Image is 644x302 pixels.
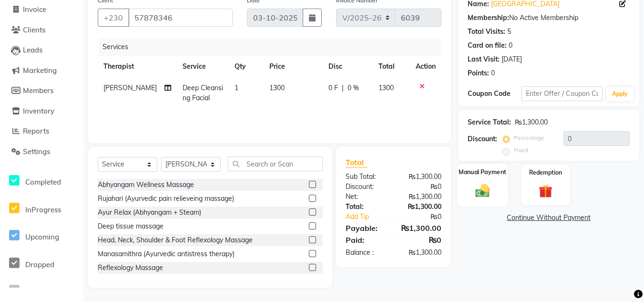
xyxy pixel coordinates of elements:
[23,66,57,75] span: Marketing
[468,89,521,99] div: Coupon Code
[25,177,61,187] span: Completed
[338,234,393,246] div: Paid:
[509,41,512,51] div: 0
[468,27,505,37] div: Total Visits:
[98,194,234,204] div: Rujahari (Ayurvedic pain relieveing massage)
[393,182,448,192] div: ₨0
[348,83,359,93] span: 0 %
[99,38,449,56] div: Services
[338,192,393,202] div: Net:
[373,56,410,77] th: Total
[98,263,163,273] div: Reflexology Massage
[606,87,634,101] button: Apply
[521,86,603,101] input: Enter Offer / Coupon Code
[460,213,637,223] a: Continue Without Payment
[23,25,45,34] span: Clients
[2,25,81,36] a: Clients
[471,182,494,199] img: _cash.svg
[23,106,54,115] span: Inventory
[342,83,344,93] span: |
[235,83,238,92] span: 1
[514,146,528,155] label: Fixed
[468,68,489,78] div: Points:
[183,83,223,102] span: Deep Cleansing Facial
[507,27,511,37] div: 5
[269,83,285,92] span: 1300
[515,117,548,127] div: ₨1,300.00
[468,54,500,64] div: Last Visit:
[393,192,448,202] div: ₨1,300.00
[2,65,81,76] a: Marketing
[229,56,264,77] th: Qty
[338,182,393,192] div: Discount:
[403,212,449,222] div: ₨0
[338,222,393,234] div: Payable:
[514,134,544,142] label: Percentage
[25,232,59,241] span: Upcoming
[468,41,507,51] div: Card on file:
[338,248,393,258] div: Balance :
[393,248,448,258] div: ₨1,300.00
[393,172,448,182] div: ₨1,300.00
[501,54,522,64] div: [DATE]
[23,5,46,14] span: Invoice
[491,68,495,78] div: 0
[98,56,177,77] th: Therapist
[328,83,338,93] span: 0 F
[25,287,56,296] span: Tentative
[393,234,448,246] div: ₨0
[459,167,506,177] label: Manual Payment
[338,172,393,182] div: Sub Total:
[23,86,53,95] span: Members
[346,157,368,167] span: Total
[98,235,253,245] div: Head, Neck, Shoulder & Foot Reflexology Massage
[103,83,157,92] span: [PERSON_NAME]
[468,134,497,144] div: Discount:
[410,56,441,77] th: Action
[264,56,323,77] th: Price
[2,106,81,117] a: Inventory
[177,56,229,77] th: Service
[23,147,50,156] span: Settings
[2,85,81,96] a: Members
[25,260,54,269] span: Dropped
[2,146,81,157] a: Settings
[378,83,394,92] span: 1300
[25,205,61,214] span: InProgress
[98,221,164,231] div: Deep tissue massage
[128,9,233,27] input: Search by Name/Mobile/Email/Code
[23,126,49,135] span: Reports
[468,117,511,127] div: Service Total:
[228,156,323,171] input: Search or Scan
[323,56,373,77] th: Disc
[529,168,562,177] label: Redemption
[98,9,129,27] button: +230
[338,202,393,212] div: Total:
[2,45,81,56] a: Leads
[98,208,201,218] div: Ayur Relax (Abhyangam + Steam)
[338,212,402,222] a: Add Tip
[2,4,81,15] a: Invoice
[468,13,630,23] div: No Active Membership
[98,249,235,259] div: Manasamithra (Ayurvedic antistress therapy)
[393,202,448,212] div: ₨1,300.00
[468,13,509,23] div: Membership:
[23,45,42,54] span: Leads
[98,180,194,190] div: Abhyangam Wellness Massage
[393,222,448,234] div: ₨1,300.00
[2,126,81,137] a: Reports
[534,183,557,200] img: _gift.svg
